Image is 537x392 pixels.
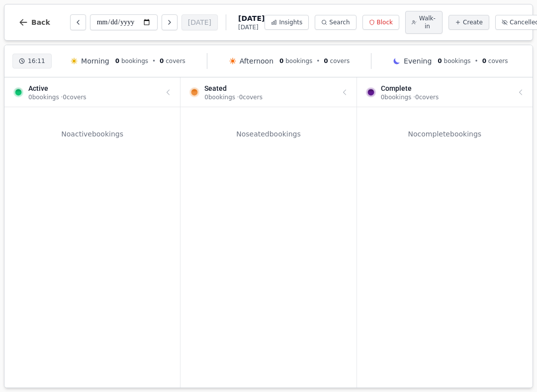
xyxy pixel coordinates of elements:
[31,19,50,26] span: Back
[70,14,86,30] button: Previous day
[238,13,265,23] span: [DATE]
[324,58,328,65] span: 0
[438,58,442,65] span: 0
[444,58,471,65] span: bookings
[279,18,302,26] span: Insights
[330,58,350,65] span: covers
[166,58,185,65] span: covers
[28,57,45,65] span: 16:11
[152,57,156,65] span: •
[240,56,273,66] span: Afternoon
[160,58,164,65] span: 0
[362,15,399,30] button: Block
[316,57,320,65] span: •
[482,58,486,65] span: 0
[121,58,148,65] span: bookings
[404,56,432,66] span: Evening
[265,15,309,30] button: Insights
[279,58,283,65] span: 0
[488,58,508,65] span: covers
[405,11,443,34] button: Walk-in
[448,15,489,30] button: Create
[285,58,312,65] span: bookings
[81,56,109,66] span: Morning
[186,129,350,139] p: No seated bookings
[419,14,436,30] span: Walk-in
[10,129,174,139] p: No active bookings
[315,15,356,30] button: Search
[181,14,218,30] button: [DATE]
[377,18,393,26] span: Block
[363,129,527,139] p: No complete bookings
[10,10,58,34] button: Back
[162,14,178,30] button: Next day
[238,23,265,31] span: [DATE]
[329,18,350,26] span: Search
[463,18,483,26] span: Create
[475,57,478,65] span: •
[115,58,119,65] span: 0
